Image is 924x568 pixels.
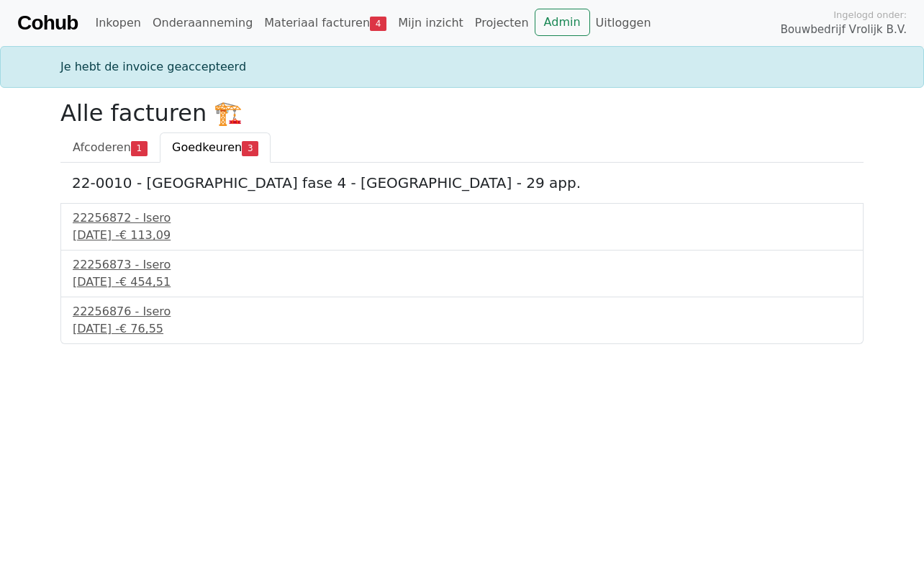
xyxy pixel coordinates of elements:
h2: Alle facturen 🏗️ [60,99,864,127]
span: € 454,51 [119,275,171,289]
span: Ingelogd onder: [833,8,907,22]
span: 1 [131,141,148,155]
div: 22256872 - Isero [73,209,851,227]
div: [DATE] - [73,274,851,291]
a: Uitloggen [590,9,657,37]
a: Materiaal facturen4 [258,9,392,37]
span: 3 [242,141,258,155]
a: Admin [535,9,590,36]
div: Je hebt de invoice geaccepteerd [52,58,872,76]
span: 4 [370,17,386,31]
a: Cohub [17,6,78,40]
a: Goedkeuren3 [160,132,271,163]
a: 22256873 - Isero[DATE] -€ 454,51 [73,256,851,291]
div: 22256876 - Isero [73,303,851,320]
div: [DATE] - [73,227,851,244]
span: € 76,55 [119,322,163,335]
a: Onderaanneming [147,9,258,37]
a: Projecten [469,9,535,37]
span: Goedkeuren [172,140,242,154]
a: Mijn inzicht [392,9,469,37]
a: 22256876 - Isero[DATE] -€ 76,55 [73,303,851,338]
div: 22256873 - Isero [73,256,851,274]
span: € 113,09 [119,228,171,242]
h5: 22-0010 - [GEOGRAPHIC_DATA] fase 4 - [GEOGRAPHIC_DATA] - 29 app. [72,174,852,191]
span: Afcoderen [73,140,131,154]
a: 22256872 - Isero[DATE] -€ 113,09 [73,209,851,244]
a: Afcoderen1 [60,132,160,163]
a: Inkopen [89,9,146,37]
span: Bouwbedrijf Vrolijk B.V. [780,22,907,38]
div: [DATE] - [73,320,851,338]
